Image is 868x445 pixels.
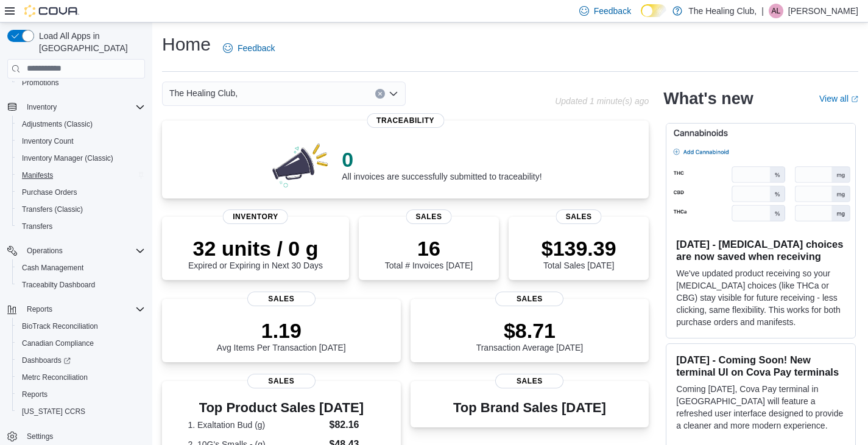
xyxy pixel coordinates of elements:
button: [US_STATE] CCRS [12,403,150,420]
button: Manifests [12,167,150,184]
span: Traceabilty Dashboard [22,280,95,290]
span: Dark Mode [641,17,641,18]
span: Operations [27,246,63,256]
span: Reports [27,304,52,314]
a: Reports [17,387,52,402]
a: Adjustments (Classic) [17,117,97,131]
button: Open list of options [389,89,398,99]
a: BioTrack Reconciliation [17,319,103,334]
button: Reports [22,302,57,317]
span: Settings [27,432,53,441]
button: Clear input [375,89,385,99]
span: Inventory [22,100,145,114]
button: BioTrack Reconciliation [12,318,150,335]
span: Transfers [22,222,52,231]
a: Cash Management [17,261,88,275]
span: Washington CCRS [17,404,145,419]
span: Reports [22,390,48,399]
p: Coming [DATE], Cova Pay terminal in [GEOGRAPHIC_DATA] will feature a refreshed user interface des... [676,383,845,432]
span: Traceabilty Dashboard [17,278,145,292]
button: Metrc Reconciliation [12,369,150,386]
span: Cash Management [17,261,145,275]
span: Sales [406,209,452,224]
a: Traceabilty Dashboard [17,278,100,292]
dd: $82.16 [330,418,375,432]
p: We've updated product receiving so your [MEDICAL_DATA] choices (like THCa or CBG) stay visible fo... [676,267,845,328]
a: Promotions [17,75,64,90]
button: Operations [2,242,150,259]
button: Transfers [12,218,150,235]
span: Canadian Compliance [17,336,145,351]
span: Dashboards [17,353,145,368]
span: Sales [556,209,602,224]
p: The Healing Club, [688,4,757,18]
h2: What's new [663,89,753,108]
span: Load All Apps in [GEOGRAPHIC_DATA] [34,30,145,54]
span: Settings [22,429,145,444]
button: Inventory [22,100,62,114]
p: 0 [342,147,542,172]
span: Promotions [17,75,145,90]
img: Cova [24,5,79,17]
a: Inventory Manager (Classic) [17,151,118,166]
a: Purchase Orders [17,185,82,200]
a: Dashboards [17,353,76,368]
span: Manifests [22,170,53,180]
button: Settings [2,427,150,445]
span: Inventory [223,209,288,224]
a: Settings [22,429,58,444]
span: BioTrack Reconciliation [17,319,145,334]
h3: Top Product Sales [DATE] [188,401,375,415]
button: Inventory [2,99,150,116]
a: Dashboards [12,352,150,369]
p: [PERSON_NAME] [788,4,858,18]
p: 16 [385,236,473,261]
button: Purchase Orders [12,184,150,201]
svg: External link [851,96,858,103]
span: AL [772,4,781,18]
span: BioTrack Reconciliation [22,321,98,331]
button: Canadian Compliance [12,335,150,352]
span: Adjustments (Classic) [17,117,145,131]
p: $8.71 [476,318,584,343]
p: Updated 1 minute(s) ago [555,96,649,106]
a: Feedback [218,36,280,60]
span: Reports [17,387,145,402]
span: [US_STATE] CCRS [22,407,85,416]
span: Sales [247,374,316,388]
span: Feedback [594,5,631,17]
span: Transfers [17,219,145,234]
span: Feedback [238,42,275,54]
a: Metrc Reconciliation [17,370,93,385]
span: Manifests [17,168,145,183]
dt: 1. Exaltation Bud (g) [188,419,324,431]
span: Inventory Count [17,134,145,149]
p: 1.19 [217,318,346,343]
span: Inventory Manager (Classic) [17,151,145,166]
span: Reports [22,302,145,317]
p: $139.39 [542,236,616,261]
span: Sales [495,292,563,306]
span: Inventory Count [22,136,74,146]
a: Manifests [17,168,58,183]
div: Total # Invoices [DATE] [385,236,473,270]
span: Transfers (Classic) [22,205,83,214]
span: Metrc Reconciliation [22,373,88,382]
div: Expired or Expiring in Next 30 Days [188,236,323,270]
div: Total Sales [DATE] [542,236,616,270]
span: Canadian Compliance [22,338,94,348]
button: Transfers (Classic) [12,201,150,218]
span: Sales [495,374,563,388]
img: 0 [269,140,333,189]
span: Traceability [367,113,444,128]
h1: Home [162,32,211,57]
div: Avg Items Per Transaction [DATE] [217,318,346,352]
a: Transfers (Classic) [17,202,88,217]
button: Operations [22,244,68,258]
div: Transaction Average [DATE] [476,318,584,352]
button: Adjustments (Classic) [12,116,150,133]
span: Inventory [27,102,57,112]
button: Inventory Count [12,133,150,150]
input: Dark Mode [641,4,666,17]
button: Promotions [12,74,150,91]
